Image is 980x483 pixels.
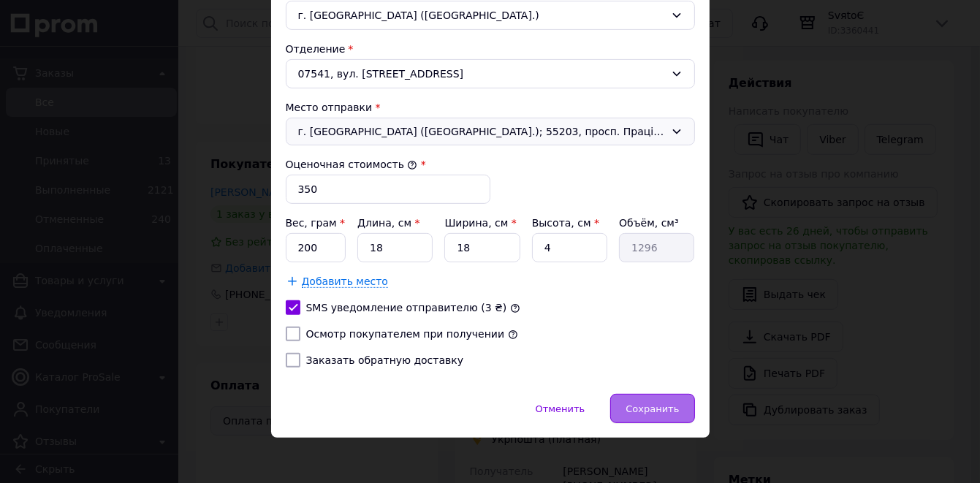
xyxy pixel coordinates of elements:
div: Место отправки [286,100,695,115]
label: Вес, грам [286,217,346,229]
label: Высота, см [532,217,599,229]
div: Объём, см³ [619,216,694,230]
div: г. [GEOGRAPHIC_DATA] ([GEOGRAPHIC_DATA].) [286,1,695,30]
label: Ширина, см [444,217,516,229]
label: Заказать обратную доставку [306,354,464,366]
label: Оценочная стоимость [286,159,418,170]
div: Отделение [286,42,695,56]
span: Добавить место [302,275,389,288]
label: Длина, см [357,217,419,229]
label: Осмотр покупателем при получении [306,328,505,340]
span: г. [GEOGRAPHIC_DATA] ([GEOGRAPHIC_DATA].); 55203, просп. Праці, 1/91 [298,124,665,139]
span: Отменить [536,403,585,414]
span: Сохранить [626,403,679,414]
div: 07541, вул. [STREET_ADDRESS] [286,59,695,88]
label: SMS уведомление отправителю (3 ₴) [306,302,507,313]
